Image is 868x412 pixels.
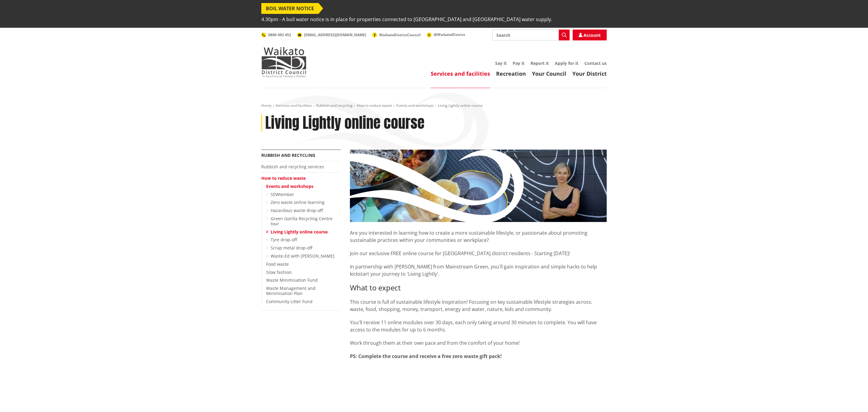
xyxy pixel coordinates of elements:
[379,32,421,37] span: WaikatoDistrictCouncil
[266,299,313,304] a: Community Litter Fund
[350,339,607,347] p: Work through them at their own pace and from the comfort of your home!
[350,353,361,360] strong: PS: C
[350,150,607,222] img: Living Lightly banner
[271,253,335,259] a: Waste-Ed with [PERSON_NAME]
[357,103,392,108] a: How to reduce waste
[266,277,318,283] a: Waste Minimisation Fund
[261,164,324,170] a: Rubbish and recycling services
[572,70,607,77] a: Your District
[266,261,289,267] a: Food waste
[266,285,316,296] a: Waste Management and Minimisation Plan
[304,32,366,37] span: [EMAIL_ADDRESS][DOMAIN_NAME]
[584,60,607,66] a: Contact us
[271,245,312,251] a: Scrap metal drop-off
[261,175,306,181] a: How to reduce waste
[261,3,319,14] span: BOIL WATER NOTICE
[261,152,315,158] a: Rubbish and recycling
[350,250,607,257] p: Join our exclusive FREE online course for [GEOGRAPHIC_DATA] district residents - Starting [DATE]!
[276,103,312,108] a: Services and facilities
[268,32,291,37] span: 0800 492 452
[530,60,549,66] a: Report it
[266,183,313,189] a: Events and workshops
[271,229,328,235] a: Living Lightly online course
[427,32,465,37] a: @WaikatoDistrict
[350,319,607,333] p: You'll receive 11 online modules over 30 days, each only taking around 30 minutes to complete. Yo...
[261,47,307,77] img: Waikato District Council - Te Kaunihera aa Takiwaa o Waikato
[495,60,507,66] a: Say it
[372,32,421,37] a: WaikatoDistrictCouncil
[350,284,607,292] h3: What to expect
[297,32,366,37] a: [EMAIL_ADDRESS][DOMAIN_NAME]
[265,114,424,132] h1: Living Lightly online course
[573,30,607,40] a: Account
[492,30,570,40] input: Search input
[261,103,607,108] nav: breadcrumb
[271,208,323,213] a: Hazardous waste drop-off
[261,14,552,25] span: 4.30pm - A boil water notice is in place for properties connected to [GEOGRAPHIC_DATA] and [GEOGR...
[271,216,332,227] a: Green Gorilla Recycling Centre tour
[266,269,292,275] a: Slow fashion
[271,199,325,205] a: Zero waste online learning
[361,353,502,360] strong: omplete the course and receive a free zero waste gift pack!
[350,298,607,313] p: This course is full of sustainable lifestyle inspiration! Focusing on key sustainable lifestyle s...
[532,70,566,77] a: Your Council
[434,32,465,37] span: @WaikatoDistrict
[316,103,353,108] a: Rubbish and recycling
[350,222,607,244] p: Are you interested in learning how to create a more sustainable lifestyle, or passionate about pr...
[271,237,297,242] a: Tyre drop-off
[496,70,526,77] a: Recreation
[431,70,490,77] a: Services and facilities
[261,32,291,37] a: 0800 492 452
[555,60,578,66] a: Apply for it
[438,103,483,108] span: Living Lightly online course
[271,192,294,197] a: SEWtember
[261,103,272,108] a: Home
[350,263,607,277] p: In partnership with [PERSON_NAME] from Mainstream Green, you'll gain inspiration and simple hacks...
[396,103,434,108] a: Events and workshops
[513,60,524,66] a: Pay it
